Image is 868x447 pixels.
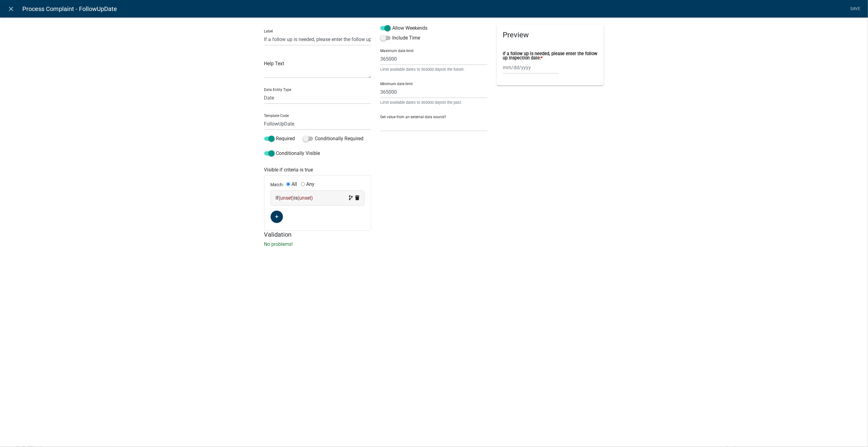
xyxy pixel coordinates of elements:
[276,194,360,202] div: If is
[8,5,15,13] i: close
[380,100,487,105] small: Limit available dates to 365000 day in the past.
[22,3,117,15] span: Process Complaint - FollowUpDate
[271,182,286,187] span: Match:
[264,231,604,238] h5: Validation
[306,182,315,187] label: Any
[264,135,295,142] label: Required
[503,31,598,39] h5: Preview
[264,241,604,248] p: No problems!
[298,195,313,201] span: (unset)
[264,167,362,173] h6: Visible if criteria is true
[503,52,598,61] label: If a follow up is needed, please enter the follow up inspection date:
[279,195,294,201] span: (unset)
[380,66,487,72] small: Limit available dates to 365000 day in the future.
[441,67,443,72] span: s
[264,150,320,157] label: Conditionally Visible
[303,135,363,142] label: Conditionally Required
[441,100,443,105] span: s
[848,3,863,15] a: Save
[380,24,427,32] label: Allow Weekends
[292,182,297,187] label: All
[380,34,420,42] label: Include Time
[503,61,559,74] input: mm/dd/yyyy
